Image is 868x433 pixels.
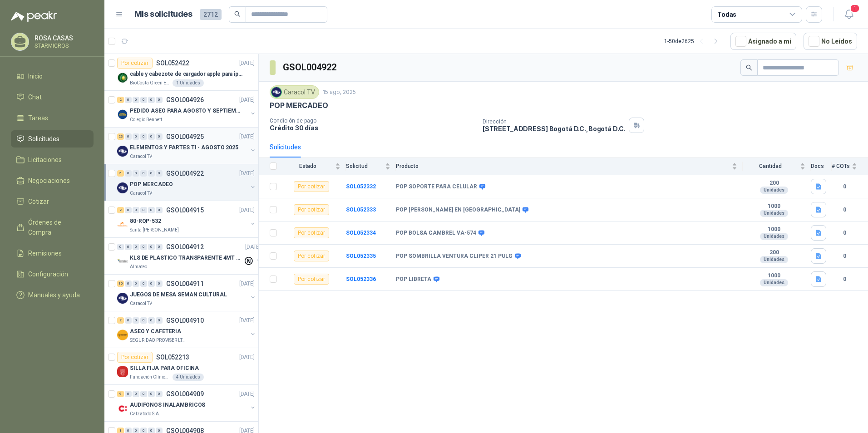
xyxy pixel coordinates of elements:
[156,60,189,66] p: SOL052422
[156,354,189,360] p: SOL052213
[239,59,255,68] p: [DATE]
[832,182,857,191] b: 0
[346,276,376,282] a: SOL052336
[166,133,204,140] p: GSOL004925
[11,130,94,148] a: Solicitudes
[832,275,857,284] b: 0
[117,293,128,304] img: Company Logo
[760,256,788,263] div: Unidades
[346,207,376,213] a: SOL052333
[11,68,94,85] a: Inicio
[35,43,91,49] p: STARMICROS
[28,176,70,186] span: Negociaciones
[239,353,255,362] p: [DATE]
[134,8,192,21] h1: Mis solicitudes
[11,172,94,189] a: Negociaciones
[156,244,163,250] div: 0
[125,170,132,177] div: 0
[130,190,152,197] p: Caracol TV
[743,157,811,175] th: Cantidad
[346,183,376,190] b: SOL052332
[117,94,256,123] a: 2 0 0 0 0 0 GSOL004926[DATE] Company LogoPEDIDO ASEO PARA AGOSTO Y SEPTIEMBREColegio Bennett
[117,131,256,160] a: 23 0 0 0 0 0 GSOL004925[DATE] Company LogoELEMENTOS Y PARTES TI - AGOSTO 2025Caracol TV
[271,87,281,97] img: Company Logo
[166,207,204,213] p: GSOL004915
[130,217,161,226] p: 80-RQP-532
[28,71,43,81] span: Inicio
[140,280,147,287] div: 0
[200,9,222,20] span: 2712
[125,244,132,250] div: 0
[117,72,128,83] img: Company Logo
[28,155,62,165] span: Licitaciones
[811,157,832,175] th: Docs
[166,317,204,324] p: GSOL004910
[11,266,94,283] a: Configuración
[125,391,132,397] div: 0
[11,109,94,127] a: Tareas
[130,226,179,234] p: Santa [PERSON_NAME]
[396,253,513,260] b: POP SOMBRILLA VENTURA CLIPER 21 PULG
[133,133,139,140] div: 0
[11,151,94,168] a: Licitaciones
[294,181,329,192] div: Por cotizar
[117,317,124,324] div: 2
[117,109,128,120] img: Company Logo
[28,113,48,123] span: Tareas
[130,300,152,307] p: Caracol TV
[133,207,139,213] div: 0
[294,274,329,285] div: Por cotizar
[294,204,329,215] div: Por cotizar
[270,101,328,110] p: POP MERCADEO
[117,133,124,140] div: 23
[140,317,147,324] div: 0
[130,410,160,418] p: Calzatodo S.A.
[140,244,147,250] div: 0
[270,118,475,124] p: Condición de pago
[117,146,128,157] img: Company Logo
[104,54,258,91] a: Por cotizarSOL052422[DATE] Company Logocable y cabezote de cargador apple para iphoneBioCosta Gre...
[133,317,139,324] div: 0
[270,124,475,132] p: Crédito 30 días
[239,280,255,288] p: [DATE]
[396,183,477,191] b: POP SOPORTE PARA CELULAR
[28,217,85,237] span: Órdenes de Compra
[483,125,625,133] p: [STREET_ADDRESS] Bogotá D.C. , Bogotá D.C.
[346,230,376,236] a: SOL052334
[346,253,376,259] a: SOL052335
[717,10,736,20] div: Todas
[11,286,94,304] a: Manuales y ayuda
[125,97,132,103] div: 0
[35,35,91,41] p: ROSA CASAS
[125,280,132,287] div: 0
[730,33,796,50] button: Asignado a mi
[133,244,139,250] div: 0
[133,170,139,177] div: 0
[156,170,163,177] div: 0
[239,390,255,399] p: [DATE]
[130,263,147,271] p: Almatec
[832,157,868,175] th: # COTs
[133,97,139,103] div: 0
[166,244,204,250] p: GSOL004912
[11,245,94,262] a: Remisiones
[760,233,788,240] div: Unidades
[117,391,124,397] div: 9
[117,241,262,271] a: 0 0 0 0 0 0 GSOL004912[DATE] Company LogoKLS DE PLASTICO TRANSPARENTE 4MT CAL 4 Y CINTA TRAAlmatec
[156,280,163,287] div: 0
[130,107,243,115] p: PEDIDO ASEO PARA AGOSTO Y SEPTIEMBRE
[239,169,255,178] p: [DATE]
[270,85,319,99] div: Caracol TV
[396,207,520,214] b: POP [PERSON_NAME] EN [GEOGRAPHIC_DATA]
[117,207,124,213] div: 2
[117,244,124,250] div: 0
[283,60,338,74] h3: GSOL004922
[156,317,163,324] div: 0
[850,4,860,13] span: 1
[130,337,187,344] p: SEGURIDAD PROVISER LTDA
[28,92,42,102] span: Chat
[234,11,241,17] span: search
[117,278,256,307] a: 10 0 0 0 0 0 GSOL004911[DATE] Company LogoJUEGOS DE MESA SEMAN CULTURALCaracol TV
